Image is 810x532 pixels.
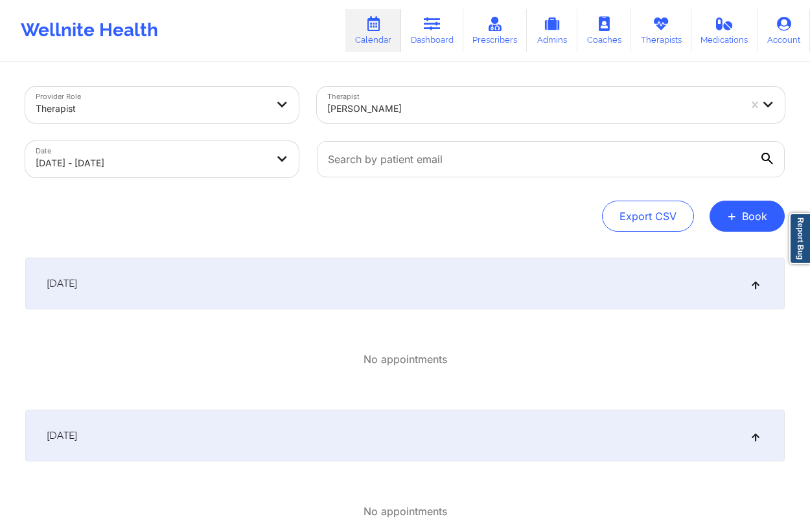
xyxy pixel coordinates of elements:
button: Export CSV [602,201,694,232]
a: Therapists [631,9,691,52]
div: [DATE] - [DATE] [36,149,266,177]
a: Report Bug [789,213,810,264]
input: Search by patient email [317,141,785,177]
a: Prescribers [463,9,527,52]
span: + [727,212,737,219]
button: +Book [710,201,785,232]
span: [DATE] [47,277,77,290]
a: Medications [691,9,758,52]
p: No appointments [364,352,447,367]
div: [PERSON_NAME] [327,94,739,123]
p: No appointments [364,504,447,519]
div: Therapist [36,94,266,123]
a: Account [758,9,810,52]
a: Coaches [577,9,631,52]
a: Dashboard [401,9,463,52]
a: Calendar [345,9,401,52]
span: [DATE] [47,429,77,442]
a: Admins [527,9,577,52]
